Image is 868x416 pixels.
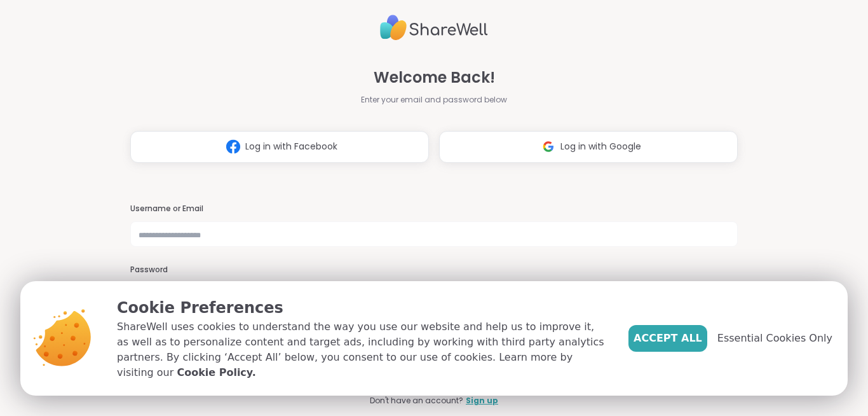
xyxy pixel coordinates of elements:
a: Sign up [466,395,498,406]
span: Essential Cookies Only [717,331,832,346]
h3: Password [130,265,738,275]
span: Log in with Facebook [245,140,337,153]
span: Don't have an account? [370,395,463,406]
img: ShareWell Logo [380,10,488,46]
button: Log in with Facebook [130,131,429,163]
img: ShareWell Logomark [221,135,245,158]
p: ShareWell uses cookies to understand the way you use our website and help us to improve it, as we... [117,319,608,380]
h3: Username or Email [130,204,738,214]
button: Log in with Google [439,131,738,163]
button: Accept All [628,325,707,352]
a: Cookie Policy. [177,365,255,380]
span: Accept All [634,331,702,346]
span: Log in with Google [560,140,641,153]
span: Welcome Back! [374,66,495,89]
span: Enter your email and password below [361,94,507,106]
img: ShareWell Logomark [536,135,560,158]
p: Cookie Preferences [117,296,608,319]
